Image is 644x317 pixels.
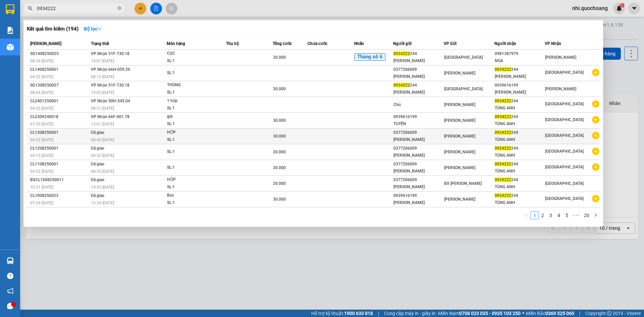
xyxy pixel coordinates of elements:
[30,122,53,126] span: 07:20 [DATE]
[495,199,545,206] div: TÙNG ANH
[592,211,600,219] button: right
[393,113,443,120] div: 0939616199
[393,50,443,57] div: 244
[167,183,217,191] div: SL: 1
[273,150,286,154] span: 20.000
[531,211,539,219] li: 1
[30,50,89,57] div: SG1408250025
[167,69,217,77] div: SL: 1
[97,27,102,31] span: down
[495,98,545,105] div: 244
[355,53,385,61] span: Thùng số 6
[30,201,53,205] span: 07:26 [DATE]
[27,25,78,33] h3: Kết quả tìm kiếm ( 194 )
[393,168,443,175] div: [PERSON_NAME]
[91,185,114,190] span: 14:43 [DATE]
[495,114,511,119] span: 0934222
[91,122,114,126] span: 13:01 [DATE]
[91,83,129,88] span: VP Nhận 51F-730.18
[354,41,364,46] span: Nhãn
[495,130,511,135] span: 0934222
[545,70,584,75] span: [GEOGRAPHIC_DATA]
[7,303,13,309] span: message
[545,196,584,201] span: [GEOGRAPHIC_DATA]
[531,212,538,219] a: 1
[30,185,53,190] span: 10:31 [DATE]
[393,199,443,206] div: [PERSON_NAME]
[37,5,116,12] input: Tìm tên, số ĐT hoặc mã đơn
[393,145,443,152] div: 0377206009
[393,120,443,127] div: TUYỀN
[444,55,483,60] span: [GEOGRAPHIC_DATA]
[30,106,53,111] span: 04:25 [DATE]
[273,87,286,91] span: 30.000
[563,211,571,219] li: 5
[30,82,89,89] div: SG1308250027
[393,129,443,136] div: 0377206009
[393,161,443,168] div: 0377206009
[393,73,443,80] div: [PERSON_NAME]
[555,212,562,219] a: 4
[167,97,217,105] div: 1 hộp
[495,66,545,73] div: 244
[167,192,217,199] div: Bọc
[7,44,14,51] img: warehouse-icon
[393,89,443,96] div: [PERSON_NAME]
[167,136,217,144] div: SL: 1
[273,134,286,139] span: 30.000
[273,118,286,123] span: 30.000
[495,57,545,64] div: NGA
[308,41,327,46] span: Chưa cước
[525,213,529,217] span: left
[444,197,475,202] span: [PERSON_NAME]
[91,193,105,198] span: Đã giao
[30,145,89,152] div: CL1208250001
[30,192,89,199] div: CL1008250023
[91,201,114,205] span: 12:34 [DATE]
[30,176,89,183] div: BXCL1008250011
[167,164,217,171] div: SL: 1
[91,177,105,182] span: Đã giao
[393,176,443,183] div: 0377206009
[444,87,483,91] span: [GEOGRAPHIC_DATA]
[495,177,511,182] span: 0934222
[545,41,561,46] span: VP Nhận
[167,148,217,156] div: SL: 1
[91,169,114,174] span: 08:35 [DATE]
[444,165,475,170] span: [PERSON_NAME]
[30,138,53,142] span: 04:32 [DATE]
[91,41,109,46] span: Trạng thái
[91,130,105,135] span: Đã giao
[91,146,105,151] span: Đã giao
[167,176,217,183] div: HỘP
[393,66,443,73] div: 0377206009
[30,41,61,46] span: [PERSON_NAME]
[555,211,563,219] li: 4
[444,71,475,75] span: [PERSON_NAME]
[91,153,114,158] span: 09:32 [DATE]
[6,4,14,14] img: logo-vxr
[495,193,511,198] span: 0934222
[444,150,475,154] span: [PERSON_NAME]
[494,41,516,46] span: Người nhận
[28,6,33,11] span: search
[167,113,217,120] div: giỏ
[273,197,286,202] span: 30.000
[444,118,475,123] span: [PERSON_NAME]
[78,23,107,34] button: Bộ lọcdown
[444,181,482,186] span: BX [PERSON_NAME]
[592,69,599,76] span: plus-circle
[495,82,545,89] div: 0939616199
[495,120,545,127] div: TÙNG ANH
[30,90,53,95] span: 08:44 [DATE]
[167,41,185,46] span: Món hàng
[563,212,571,219] a: 5
[545,55,576,60] span: [PERSON_NAME]
[167,129,217,136] div: HỘP
[273,165,286,170] span: 30.000
[167,50,217,57] div: CỤC
[393,41,412,46] span: Người gửi
[393,136,443,143] div: [PERSON_NAME]
[91,162,105,166] span: Đã giao
[545,181,584,186] span: [GEOGRAPHIC_DATA]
